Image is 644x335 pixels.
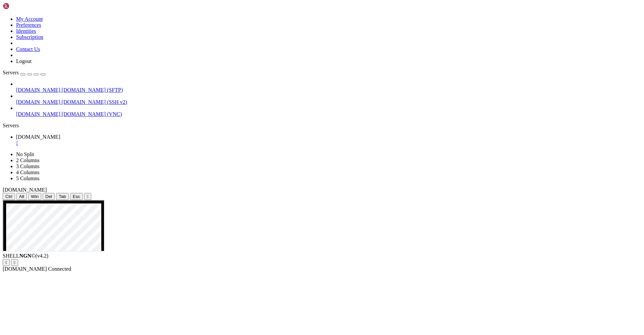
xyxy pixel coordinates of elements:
[3,70,46,75] a: Servers
[16,105,641,117] li: [DOMAIN_NAME] [DOMAIN_NAME] (VNC)
[3,259,10,266] button: 
[16,163,40,169] a: 3 Columns
[87,194,89,199] div: 
[3,70,19,75] span: Servers
[11,259,18,266] button: 
[45,194,52,199] span: Del
[16,151,34,157] a: No Split
[16,22,41,28] a: Preferences
[16,140,641,146] a: 
[16,58,32,64] a: Logout
[16,99,60,105] span: [DOMAIN_NAME]
[16,16,43,22] a: My Account
[5,260,7,265] div: 
[16,28,36,34] a: Identities
[62,111,122,117] span: [DOMAIN_NAME] (VNC)
[28,193,41,200] button: Win
[14,260,15,265] div: 
[31,194,39,199] span: Win
[16,99,641,105] a: [DOMAIN_NAME] [DOMAIN_NAME] (SSH v2)
[16,170,40,175] a: 4 Columns
[16,46,40,52] a: Contact Us
[48,266,71,272] span: Connected
[19,194,24,199] span: Alt
[3,266,47,272] span: [DOMAIN_NAME]
[73,194,80,199] span: Esc
[70,193,83,200] button: Esc
[62,87,123,93] span: [DOMAIN_NAME] (SFTP)
[16,87,641,93] a: [DOMAIN_NAME] [DOMAIN_NAME] (SFTP)
[16,134,641,146] a: h.ycloud.info
[16,111,641,117] a: [DOMAIN_NAME] [DOMAIN_NAME] (VNC)
[43,193,55,200] button: Del
[19,253,32,259] b: NGN
[84,193,91,200] button: 
[16,81,641,93] li: [DOMAIN_NAME] [DOMAIN_NAME] (SFTP)
[62,99,127,105] span: [DOMAIN_NAME] (SSH v2)
[16,193,27,200] button: Alt
[16,134,60,140] span: [DOMAIN_NAME]
[16,111,60,117] span: [DOMAIN_NAME]
[3,253,48,259] span: SHELL ©
[59,194,66,199] span: Tab
[16,93,641,105] li: [DOMAIN_NAME] [DOMAIN_NAME] (SSH v2)
[5,194,12,199] span: Ctrl
[3,3,41,9] img: Shellngn
[36,253,49,259] span: 4.2.0
[3,123,641,129] div: Servers
[3,193,15,200] button: Ctrl
[3,187,47,193] span: [DOMAIN_NAME]
[16,157,40,163] a: 2 Columns
[56,193,69,200] button: Tab
[16,87,60,93] span: [DOMAIN_NAME]
[16,34,43,40] a: Subscription
[16,176,40,181] a: 5 Columns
